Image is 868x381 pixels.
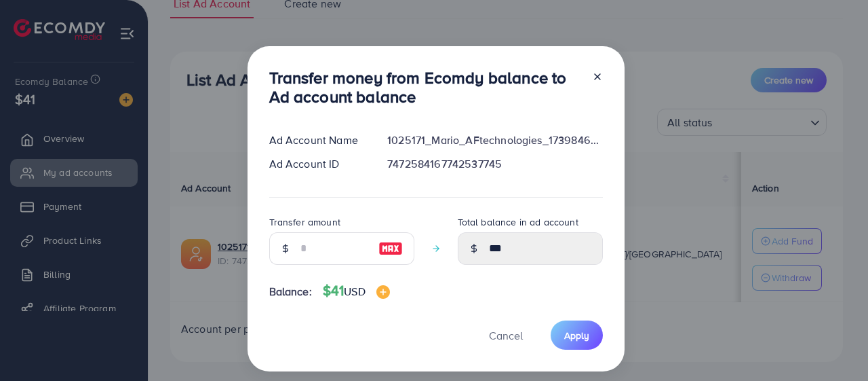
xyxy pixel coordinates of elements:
span: USD [344,284,365,299]
div: 1025171_Mario_AFtechnologies_1739846587682 [376,132,613,148]
span: Cancel [489,328,523,343]
div: Ad Account ID [258,156,377,172]
span: Balance: [269,284,312,300]
label: Transfer amount [269,215,340,229]
img: image [378,240,403,257]
img: image [376,285,390,299]
span: Apply [564,329,589,342]
h4: $41 [323,283,390,300]
iframe: Chat [810,320,858,371]
button: Apply [551,321,603,350]
div: Ad Account Name [258,132,377,148]
div: 7472584167742537745 [376,156,613,172]
label: Total balance in ad account [458,215,578,229]
button: Cancel [472,321,540,350]
h3: Transfer money from Ecomdy balance to Ad account balance [269,68,581,107]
